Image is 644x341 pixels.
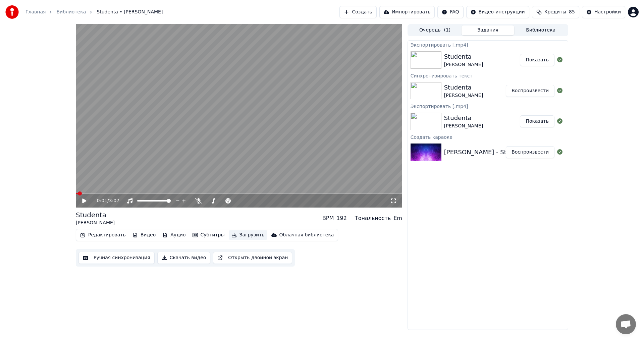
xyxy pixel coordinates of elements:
div: Облачная библиотека [279,232,334,238]
button: Воспроизвести [506,85,554,97]
button: Настройки [582,6,625,18]
button: Субтитры [190,230,227,240]
span: Studenta • [PERSON_NAME] [97,9,163,15]
div: Экспортировать [.mp4] [408,41,568,49]
button: Показать [520,115,554,127]
button: Скачать видео [157,252,211,264]
div: Studenta [76,210,115,220]
button: Ручная синхронизация [78,252,155,264]
div: Studenta [444,113,483,123]
button: Редактировать [77,230,128,240]
button: FAQ [437,6,463,18]
button: Воспроизвести [506,146,554,158]
img: youka [5,5,19,19]
button: Показать [520,54,554,66]
span: 3:07 [109,197,119,204]
div: Тональность [355,214,391,222]
div: BPM [322,214,334,222]
div: [PERSON_NAME] - Studenta [444,148,528,157]
div: Экспортировать [.mp4] [408,102,568,110]
button: Открыть двойной экран [213,252,292,264]
div: 192 [336,214,347,222]
div: Em [393,214,402,222]
div: [PERSON_NAME] [444,61,483,68]
button: Очередь [409,25,462,35]
a: Библиотека [56,9,86,15]
span: 85 [569,9,575,15]
div: Настройки [594,9,621,15]
button: Библиотека [514,25,567,35]
nav: breadcrumb [25,9,163,15]
button: Загрузить [229,230,267,240]
span: 0:01 [97,197,107,204]
span: ( 1 ) [444,27,450,34]
div: Создать караоке [408,133,568,141]
div: [PERSON_NAME] [76,220,115,226]
div: Синхронизировать текст [408,71,568,79]
div: Studenta [444,52,483,61]
div: / [97,197,113,204]
div: Studenta [444,83,483,92]
button: Кредиты85 [532,6,579,18]
button: Видео-инструкции [466,6,529,18]
button: Аудио [160,230,188,240]
button: Задания [462,25,515,35]
button: Импортировать [379,6,435,18]
div: [PERSON_NAME] [444,123,483,129]
button: Видео [130,230,159,240]
a: Главная [25,9,46,15]
span: Кредиты [544,9,566,15]
button: Создать [339,6,376,18]
div: Открытый чат [616,314,636,334]
div: [PERSON_NAME] [444,92,483,99]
